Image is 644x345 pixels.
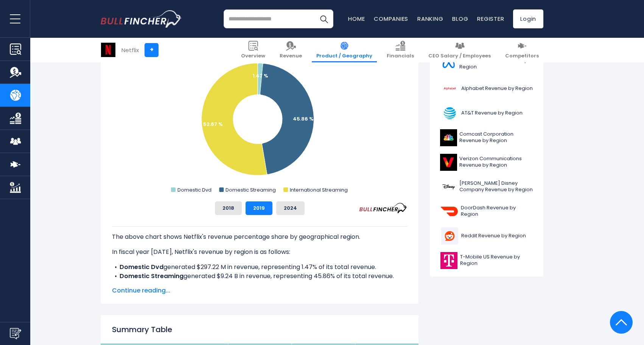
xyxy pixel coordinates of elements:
a: Companies [374,15,408,23]
b: Domestic Streaming [120,272,184,280]
a: Blog [452,15,468,23]
span: Meta Platforms Revenue by Region [459,57,533,70]
span: Reddit Revenue by Region [461,233,526,239]
span: [PERSON_NAME] Disney Company Revenue by Region [459,180,533,193]
li: generated $10.62 B in revenue, representing 52.67% of its total revenue. [112,281,407,290]
img: DIS logo [440,178,457,195]
a: DoorDash Revenue by Region [436,201,538,222]
img: NFLX logo [101,43,115,57]
img: TMUS logo [440,252,458,269]
a: Revenue [275,38,306,62]
img: CMCSA logo [440,129,457,146]
div: Netflix [121,46,139,54]
a: Register [477,15,504,23]
span: Alphabet Revenue by Region [461,85,533,92]
text: 1.47 % [253,72,268,79]
span: Verizon Communications Revenue by Region [459,156,533,169]
button: Search [314,9,333,28]
span: Comcast Corporation Revenue by Region [459,131,533,144]
button: 2019 [246,201,272,215]
text: 45.86 % [293,115,314,122]
img: VZ logo [440,154,457,171]
text: Domestic Dvd [177,186,212,193]
a: CEO Salary / Employees [424,38,495,62]
a: Home [348,15,365,23]
a: Competitors [501,38,543,62]
a: Meta Platforms Revenue by Region [436,54,538,74]
a: Product / Geography [312,38,377,62]
a: Financials [382,38,418,62]
a: Reddit Revenue by Region [436,226,538,246]
h2: Summary Table [112,324,407,335]
button: 2024 [276,201,305,215]
img: T logo [440,105,459,122]
img: GOOGL logo [440,80,459,97]
span: Financials [387,53,414,59]
p: In fiscal year [DATE], Netflix's revenue by region is as follows: [112,248,407,257]
a: + [145,43,159,57]
span: Product / Geography [316,53,372,59]
img: DASH logo [440,203,459,220]
a: AT&T Revenue by Region [436,103,538,124]
a: Overview [236,38,270,62]
span: Overview [241,53,265,59]
a: Verizon Communications Revenue by Region [436,152,538,173]
a: [PERSON_NAME] Disney Company Revenue by Region [436,176,538,197]
a: Comcast Corporation Revenue by Region [436,127,538,148]
a: Login [513,9,543,28]
img: bullfincher logo [101,10,182,28]
span: DoorDash Revenue by Region [461,205,533,218]
span: Revenue [280,53,302,59]
span: CEO Salary / Employees [428,53,491,59]
a: T-Mobile US Revenue by Region [436,250,538,271]
svg: Netflix's Revenue Share by Region [112,44,407,195]
text: 52.67 % [203,121,223,128]
div: The for Netflix is the International Streaming, which represents 52.67% of its total revenue. The... [112,226,407,326]
b: International Streaming [120,281,194,289]
p: The above chart shows Netflix's revenue percentage share by geographical region. [112,232,407,241]
a: Alphabet Revenue by Region [436,78,538,99]
img: RDDT logo [440,227,459,244]
text: International Streaming [290,186,348,193]
img: META logo [440,56,457,73]
span: Competitors [505,53,539,59]
li: generated $297.22 M in revenue, representing 1.47% of its total revenue. [112,263,407,272]
b: Domestic Dvd [120,263,163,271]
text: Domestic Streaming [226,186,276,193]
span: Continue reading... [112,286,407,295]
button: 2018 [215,201,242,215]
span: T-Mobile US Revenue by Region [460,254,533,267]
li: generated $9.24 B in revenue, representing 45.86% of its total revenue. [112,272,407,281]
a: Ranking [417,15,443,23]
a: Go to homepage [101,10,182,28]
span: AT&T Revenue by Region [461,110,523,116]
